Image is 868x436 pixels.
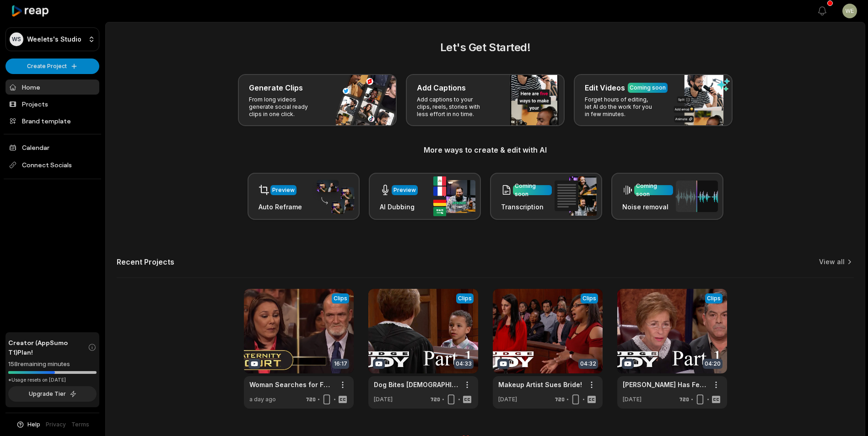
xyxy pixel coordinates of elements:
h3: AI Dubbing [380,202,418,212]
a: [PERSON_NAME] Has Feelings on ‘Pigpen’ Apartment | Part 1 [623,380,707,389]
span: Connect Socials [5,157,99,173]
h3: Generate Clips [249,82,303,93]
h3: More ways to create & edit with AI [117,144,854,155]
h2: Recent Projects [117,257,174,266]
h3: Edit Videos [585,82,625,93]
div: Coming soon [630,84,666,92]
div: WS [10,32,23,46]
a: Brand template [5,113,99,128]
div: Preview [272,186,295,194]
a: Calendar [5,140,99,155]
a: Dog Bites [DEMOGRAPHIC_DATA] and It's Caught on Video! | Part 1 [374,380,458,389]
a: Terms [71,420,89,429]
span: Help [27,420,40,429]
h2: Let's Get Started! [117,39,854,56]
div: 158 remaining minutes [8,360,97,369]
a: Privacy [46,420,66,429]
a: Makeup Artist Sues Bride! [498,380,582,389]
span: Creator (AppSumo T1) Plan! [8,338,88,357]
p: Forget hours of editing, let AI do the work for you in few minutes. [585,96,656,118]
img: ai_dubbing.png [433,176,475,216]
button: Help [16,420,40,429]
h3: Add Captions [417,82,466,93]
button: Create Project [5,58,99,74]
a: View all [819,257,845,266]
div: Coming soon [515,182,550,198]
div: Preview [394,186,416,194]
a: Woman Searches for Father With Only A Name (Full Episode) | Paternity Court [249,380,334,389]
button: Upgrade Tier [8,386,97,402]
h3: Auto Reframe [259,202,302,212]
h3: Transcription [501,202,552,212]
img: transcription.png [555,176,597,216]
a: Projects [5,96,99,112]
p: Weelets's Studio [27,35,81,43]
img: noise_removal.png [676,181,718,212]
div: Coming soon [636,182,671,198]
p: From long videos generate social ready clips in one click. [249,96,320,118]
a: Home [5,80,99,95]
div: *Usage resets on [DATE] [8,377,97,383]
p: Add captions to your clips, reels, stories with less effort in no time. [417,96,488,118]
img: auto_reframe.png [312,179,354,214]
h3: Noise removal [622,202,673,212]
